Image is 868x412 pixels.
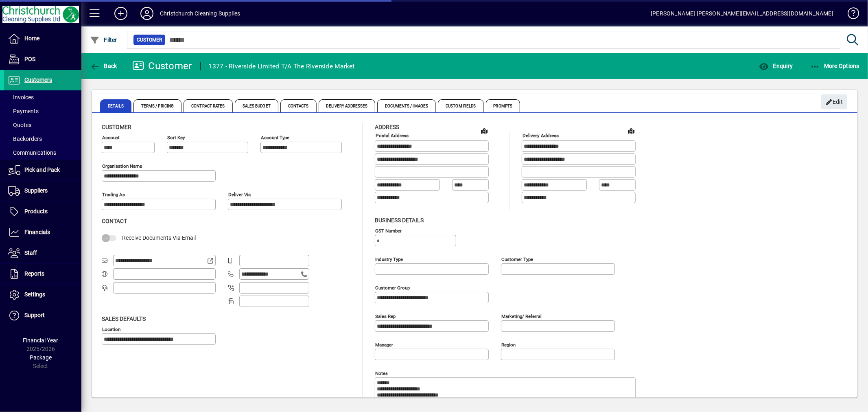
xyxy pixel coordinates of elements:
[8,94,34,101] span: Invoices
[8,108,39,114] span: Payments
[377,99,436,112] span: Documents / Images
[375,285,410,290] mat-label: Customer group
[4,28,81,49] a: Home
[280,99,317,112] span: Contacts
[184,99,232,112] span: Contract Rates
[24,291,45,298] span: Settings
[4,146,81,160] a: Communications
[4,90,81,104] a: Invoices
[90,37,117,43] span: Filter
[375,342,393,347] mat-label: Manager
[132,59,192,72] div: Customer
[137,36,162,44] span: Customer
[651,7,833,20] div: [PERSON_NAME] [PERSON_NAME][EMAIL_ADDRESS][DOMAIN_NAME]
[102,326,120,332] mat-label: Location
[228,192,251,197] mat-label: Deliver via
[4,132,81,146] a: Backorders
[102,163,142,169] mat-label: Organisation name
[133,99,182,112] span: Terms / Pricing
[4,160,81,180] a: Pick and Pack
[757,59,795,73] button: Enquiry
[501,313,542,319] mat-label: Marketing/ Referral
[24,312,45,318] span: Support
[24,229,50,235] span: Financials
[438,99,483,112] span: Custom Fields
[24,187,48,194] span: Suppliers
[759,63,793,69] span: Enquiry
[4,181,81,201] a: Suppliers
[375,313,396,319] mat-label: Sales rep
[24,56,35,62] span: POS
[261,135,289,140] mat-label: Account Type
[375,217,424,224] span: Business details
[4,118,81,132] a: Quotes
[24,270,44,277] span: Reports
[102,192,125,197] mat-label: Trading as
[24,77,52,83] span: Customers
[24,167,60,173] span: Pick and Pack
[108,6,134,21] button: Add
[821,94,847,109] button: Edit
[4,202,81,222] a: Products
[160,7,240,20] div: Christchurch Cleaning Supplies
[810,63,860,69] span: More Options
[486,99,520,112] span: Prompts
[24,250,37,256] span: Staff
[501,256,533,262] mat-label: Customer type
[4,264,81,284] a: Reports
[375,228,402,233] mat-label: GST Number
[134,6,160,21] button: Profile
[102,218,127,224] span: Contact
[235,99,278,112] span: Sales Budget
[88,59,119,73] button: Back
[375,370,388,376] mat-label: Notes
[375,256,403,262] mat-label: Industry type
[4,305,81,326] a: Support
[8,149,56,156] span: Communications
[102,316,146,322] span: Sales defaults
[90,63,117,69] span: Back
[826,95,843,109] span: Edit
[100,99,131,112] span: Details
[625,124,638,137] a: View on map
[501,342,516,347] mat-label: Region
[88,33,119,47] button: Filter
[842,2,858,28] a: Knowledge Base
[81,59,126,73] app-page-header-button: Back
[808,59,862,73] button: More Options
[24,35,39,42] span: Home
[4,243,81,263] a: Staff
[375,124,399,130] span: Address
[8,122,31,128] span: Quotes
[4,222,81,243] a: Financials
[167,135,185,140] mat-label: Sort key
[209,60,355,73] div: 1377 - Riverside Limited T/A The Riverside Market
[23,337,59,344] span: Financial Year
[4,49,81,70] a: POS
[122,234,196,241] span: Receive Documents Via Email
[319,99,376,112] span: Delivery Addresses
[4,285,81,305] a: Settings
[24,208,48,215] span: Products
[8,136,42,142] span: Backorders
[478,124,491,137] a: View on map
[102,135,120,140] mat-label: Account
[4,104,81,118] a: Payments
[102,124,131,130] span: Customer
[30,354,52,361] span: Package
